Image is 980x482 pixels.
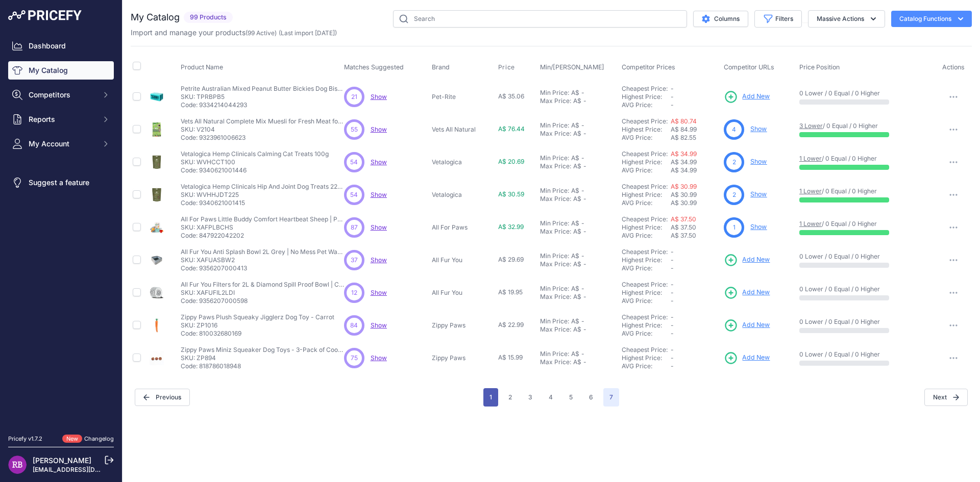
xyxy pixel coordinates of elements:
[750,190,767,198] a: Show
[181,248,344,256] p: All Fur You Anti Splash Bowl 2L Grey | No Mess Pet Water Bowl
[371,256,387,264] a: Show
[181,264,344,272] p: Code: 9356207000413
[498,288,523,296] span: A$ 19.95
[279,29,337,37] span: (Last import [DATE])
[671,256,674,264] span: -
[581,130,586,138] div: -
[432,354,494,362] p: Zippy Paws
[181,256,344,264] p: SKU: XAFUASBW2
[573,130,581,138] div: A$
[351,92,357,102] span: 21
[799,187,927,195] p: / 0 Equal / 0 Higher
[181,134,344,142] p: Code: 9323961006623
[573,97,581,105] div: A$
[432,321,494,329] p: Zippy Paws
[671,199,720,207] div: A$ 30.99
[350,321,358,330] span: 84
[432,256,494,264] p: All Fur You
[671,150,697,158] a: A$ 34.99
[742,92,770,102] span: Add New
[498,158,524,165] span: A$ 20.69
[540,195,571,203] div: Max Price:
[8,86,114,104] button: Competitors
[581,97,586,105] div: -
[350,190,358,199] span: 54
[622,346,668,353] a: Cheapest Price:
[671,232,720,240] div: A$ 37.50
[671,223,696,231] span: A$ 37.50
[622,362,671,370] div: AVG Price:
[181,223,344,232] p: SKU: XAFPLBCHS
[181,101,344,109] p: Code: 9334214044293
[581,227,586,236] div: -
[371,191,387,198] a: Show
[573,293,581,301] div: A$
[622,134,671,142] div: AVG Price:
[540,260,571,268] div: Max Price:
[371,289,387,296] span: Show
[671,248,674,256] span: -
[432,158,494,166] p: Vetalogica
[581,195,586,203] div: -
[181,166,329,174] p: Code: 9340621001446
[498,321,524,328] span: A$ 22.99
[351,353,358,363] span: 75
[181,297,344,305] p: Code: 9356207000598
[671,313,674,321] span: -
[799,318,927,326] p: 0 Lower / 0 Equal / 0 Higher
[181,125,344,134] p: SKU: V2104
[181,362,344,370] p: Code: 818786018948
[671,329,674,337] span: -
[571,219,579,227] div: A$
[540,97,571,105] div: Max Price:
[573,227,581,236] div: A$
[671,191,697,198] span: A$ 30.99
[184,12,233,23] span: 99 Products
[724,286,770,300] a: Add New
[671,281,674,288] span: -
[181,215,344,223] p: All For Paws Little Buddy Comfort Heartbeat Sheep | Puppy Anxiety Relief
[540,317,569,325] div: Min Price:
[622,85,668,92] a: Cheapest Price:
[181,232,344,240] p: Code: 847922042202
[799,122,823,130] a: 3 Lower
[571,89,579,97] div: A$
[181,85,344,93] p: Petrite Australian Mixed Peanut Butter Bickies Dog Biscuits - 5kg Bulk Box
[724,90,770,104] a: Add New
[671,101,674,109] span: -
[540,350,569,358] div: Min Price:
[571,350,579,358] div: A$
[29,139,95,149] span: My Account
[799,63,840,71] span: Price Position
[622,281,668,288] a: Cheapest Price:
[181,321,334,329] p: SKU: ZP1016
[573,325,581,334] div: A$
[622,289,671,297] div: Highest Price:
[671,93,674,100] span: -
[540,285,569,293] div: Min Price:
[571,154,579,162] div: A$
[799,252,927,261] p: 0 Lower / 0 Equal / 0 Higher
[733,223,736,232] span: 1
[344,63,404,71] span: Matches Suggested
[671,362,674,370] span: -
[131,10,180,24] h2: My Catalog
[671,166,720,174] div: A$ 34.99
[248,29,275,37] a: 99 Active
[671,289,674,296] span: -
[799,89,927,97] p: 0 Lower / 0 Equal / 0 Higher
[581,260,586,268] div: -
[671,85,674,92] span: -
[581,358,586,366] div: -
[8,173,114,192] a: Suggest a feature
[540,219,569,227] div: Min Price:
[181,63,223,71] span: Product Name
[671,354,674,362] span: -
[181,354,344,362] p: SKU: ZP894
[571,121,579,130] div: A$
[579,350,584,358] div: -
[181,158,329,166] p: SKU: WVHCCT100
[742,288,770,297] span: Add New
[579,317,584,325] div: -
